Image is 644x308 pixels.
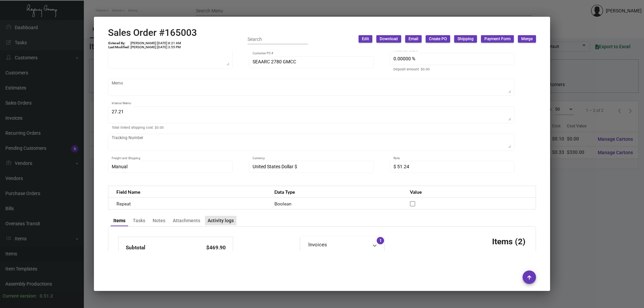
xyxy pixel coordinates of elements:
div: Activity logs [208,217,234,224]
button: Edit [359,35,372,43]
div: Attachments [173,217,200,224]
button: Payment Form [481,35,514,43]
button: Download [376,35,401,43]
button: Shipping [454,35,477,43]
td: [PERSON_NAME] [DATE] 8:21 AM [130,41,181,45]
span: Repeat [116,201,131,206]
span: Shipping [458,36,474,42]
span: Email [409,36,418,42]
mat-panel-title: Invoices [308,241,368,249]
span: Download [380,36,398,42]
button: Create PO [426,35,450,43]
td: Last Modified: [108,45,130,49]
span: Manual [112,164,127,169]
mat-hint: Deposit amount: $0.00 [393,67,430,71]
td: [PERSON_NAME] [DATE] 3:55 PM [130,45,181,49]
div: Notes [153,217,165,224]
mat-hint: Total linked shipping cost: $0.00 [112,126,164,130]
div: Items [113,217,125,224]
th: Data Type [268,186,403,198]
td: Subtotal [125,244,195,252]
th: Field Name [108,186,268,198]
div: Current version: [3,293,37,300]
span: Edit [362,36,369,42]
span: Create PO [429,36,447,42]
th: Value [403,186,536,198]
span: Payment Form [484,36,511,42]
span: Merge [521,36,533,42]
h2: Sales Order #165003 [108,27,197,39]
div: 0.51.2 [40,293,53,300]
button: Merge [518,35,536,43]
button: Email [405,35,422,43]
td: $469.90 [195,244,226,252]
h3: Items (2) [492,237,526,246]
mat-expansion-panel-header: Invoices [300,237,384,253]
div: Tasks [133,217,145,224]
span: Boolean [274,201,291,206]
td: Entered By: [108,41,130,45]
